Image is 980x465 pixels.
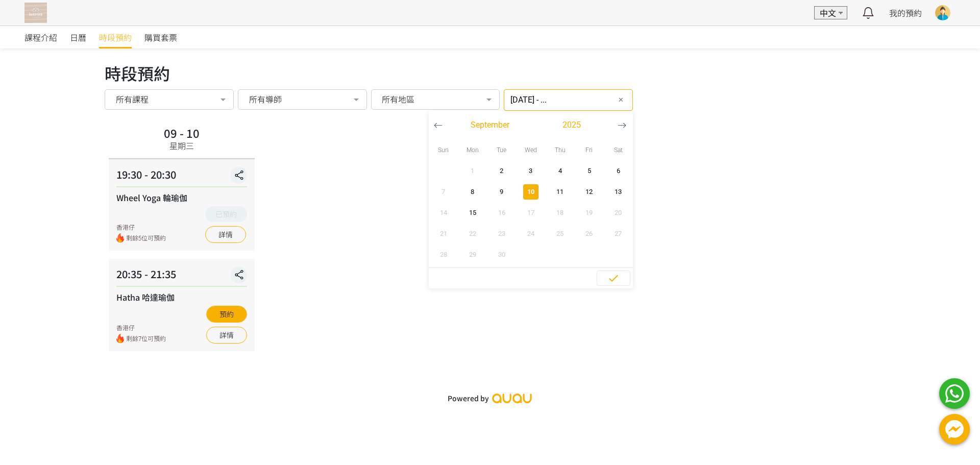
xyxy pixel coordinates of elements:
span: 剩餘5位可預約 [126,233,166,243]
div: 20:35 - 21:35 [116,266,247,287]
input: 篩選日期 [504,89,633,111]
div: 09 - 10 [164,127,200,138]
button: 20 [604,202,633,223]
span: 購買套票 [144,31,177,43]
a: 日曆 [70,26,86,48]
a: 時段預約 [99,26,132,48]
div: 時段預約 [105,61,875,85]
button: 1 [458,160,487,181]
button: 30 [487,244,516,265]
span: 30 [490,250,513,260]
div: Thu [546,139,575,160]
img: fire.png [116,233,124,243]
span: 26 [578,229,601,239]
div: 星期三 [169,139,194,152]
button: 24 [516,223,545,244]
button: 15 [458,202,487,223]
button: 19 [575,202,604,223]
a: 購買套票 [144,26,177,48]
button: 8 [458,181,487,202]
button: 18 [546,202,575,223]
button: 17 [516,202,545,223]
span: 7 [432,187,455,197]
span: 2 [490,166,513,176]
button: 6 [604,160,633,181]
span: 4 [549,166,572,176]
span: 6 [607,166,630,176]
span: 所有地區 [382,94,414,104]
div: 香港仔 [116,323,166,332]
button: 2 [487,160,516,181]
button: 2025 [531,117,612,133]
button: 預約 [206,306,247,323]
button: 14 [429,202,458,223]
div: Wed [516,139,545,160]
a: 我的預約 [889,7,922,19]
button: 21 [429,223,458,244]
span: 3 [519,166,542,176]
span: 23 [490,229,513,239]
span: 14 [432,208,455,218]
button: 23 [487,223,516,244]
div: Fri [575,139,604,160]
div: Sat [604,139,633,160]
button: 13 [604,181,633,202]
span: 剩餘7位可預約 [126,334,166,344]
span: 10 [519,187,542,197]
span: 27 [607,229,630,239]
div: Sun [429,139,458,160]
span: 時段預約 [99,31,132,43]
div: 香港仔 [116,223,166,232]
span: September [471,119,509,131]
button: ✕ [615,94,627,106]
button: 9 [487,181,516,202]
button: 已預約 [205,206,247,222]
button: 26 [575,223,604,244]
span: 25 [549,229,572,239]
span: 所有課程 [116,94,149,104]
span: 15 [461,208,484,218]
a: 詳情 [206,327,247,344]
span: 所有導師 [249,94,282,104]
button: 27 [604,223,633,244]
span: 2025 [562,119,581,131]
span: 22 [461,229,484,239]
span: 16 [490,208,513,218]
button: 10 [516,181,545,202]
button: 5 [575,160,604,181]
button: 25 [546,223,575,244]
button: September [449,117,531,133]
span: 24 [519,229,542,239]
span: 課程介紹 [24,31,57,43]
span: 1 [461,166,484,176]
button: 12 [575,181,604,202]
div: Tue [487,139,516,160]
a: 課程介紹 [24,26,57,48]
span: 13 [607,187,630,197]
img: T57dtJh47iSJKDtQ57dN6xVUMYY2M0XQuGF02OI4.png [24,3,47,23]
div: Wheel Yoga 輪瑜伽 [116,191,247,204]
span: 29 [461,250,484,260]
img: fire.png [116,334,124,344]
span: 20 [607,208,630,218]
button: 16 [487,202,516,223]
span: 18 [549,208,572,218]
span: ✕ [618,95,624,105]
button: 4 [546,160,575,181]
span: 9 [490,187,513,197]
button: 11 [546,181,575,202]
button: 22 [458,223,487,244]
span: 28 [432,250,455,260]
div: 19:30 - 20:30 [116,167,247,187]
span: 19 [578,208,601,218]
span: 8 [461,187,484,197]
span: 21 [432,229,455,239]
span: 5 [578,166,601,176]
button: 29 [458,244,487,265]
span: 12 [578,187,601,197]
div: Hatha 哈達瑜伽 [116,291,247,303]
button: 7 [429,181,458,202]
span: 日曆 [70,31,86,43]
button: 3 [516,160,545,181]
span: 17 [519,208,542,218]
